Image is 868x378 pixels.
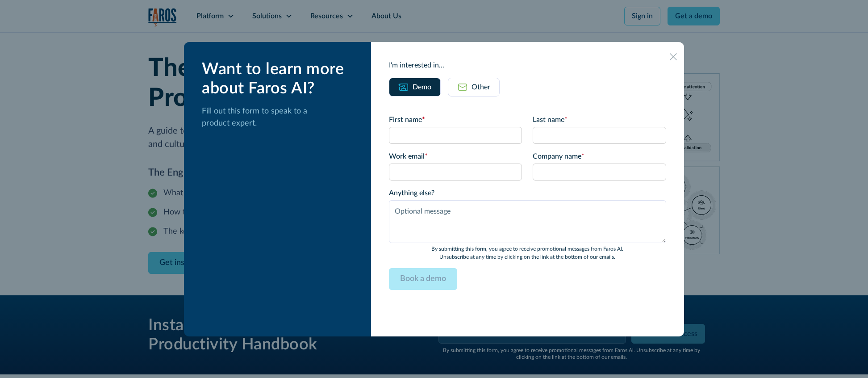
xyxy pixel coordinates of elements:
form: Email Form [389,114,666,319]
p: Fill out this form to speak to a product expert. [202,105,357,130]
label: Last name [533,114,666,125]
div: I'm interested in... [389,60,666,71]
div: Demo [413,82,431,92]
p: By submitting this form, you agree to receive promotional messages from Faros Al. Unsubscribe at ... [420,245,634,261]
label: Anything else? [389,188,666,198]
label: Company name [533,151,666,162]
div: Want to learn more about Faros AI? [202,60,357,98]
label: Work email [389,151,522,162]
label: First name [389,114,522,125]
div: Other [472,82,490,92]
